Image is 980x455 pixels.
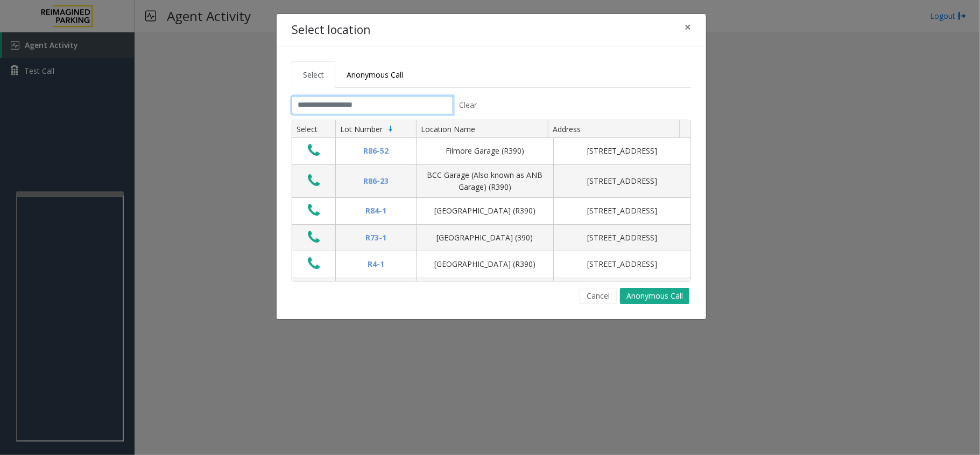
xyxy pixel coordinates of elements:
[553,124,581,134] span: Address
[453,96,483,114] button: Clear
[292,22,370,39] h4: Select location
[347,70,403,80] span: Anonymous Call
[423,169,547,194] div: BCC Garage (Also known as ANB Garage) (R390)
[560,258,684,270] div: [STREET_ADDRESS]
[423,205,547,217] div: [GEOGRAPHIC_DATA] (R390)
[560,145,684,157] div: [STREET_ADDRESS]
[340,124,383,134] span: Lot Number
[303,70,324,80] span: Select
[423,232,547,244] div: [GEOGRAPHIC_DATA] (390)
[342,258,410,270] div: R4-1
[423,258,547,270] div: [GEOGRAPHIC_DATA] (R390)
[620,288,689,304] button: Anonymous Call
[292,120,335,139] th: Select
[560,205,684,217] div: [STREET_ADDRESS]
[580,288,617,304] button: Cancel
[342,145,410,157] div: R86-52
[685,19,691,35] span: ×
[677,14,699,40] button: Close
[560,232,684,244] div: [STREET_ADDRESS]
[423,145,547,157] div: Filmore Garage (R390)
[342,205,410,217] div: R84-1
[292,61,691,88] ul: Tabs
[342,175,410,187] div: R86-23
[342,232,410,244] div: R73-1
[560,175,684,187] div: [STREET_ADDRESS]
[421,124,475,134] span: Location Name
[386,125,395,133] span: Sortable
[292,120,690,281] div: Data table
